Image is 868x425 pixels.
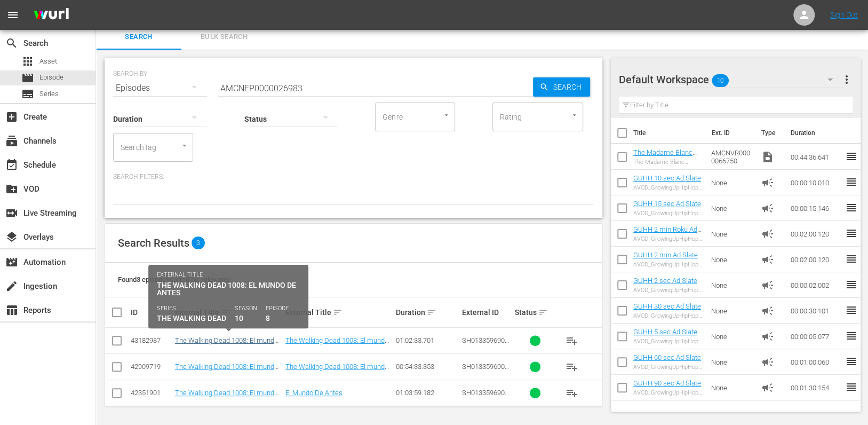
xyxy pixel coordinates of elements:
span: Found 3 episodes sorted by: relevance [118,276,231,284]
th: Title [633,118,705,148]
div: AVOD_GrowingUpHipHopWeTV_WillBeRightBack _2Min_RB24_S01398805001 [633,261,703,268]
span: reorder [845,176,857,188]
span: Schedule [5,159,18,171]
div: 42909719 [131,363,172,371]
td: 00:00:10.010 [786,170,845,195]
span: Asset [21,55,34,68]
button: Open [179,140,189,151]
a: GUHH 5 sec Ad Slate [633,328,697,336]
span: reorder [845,329,857,342]
th: Type [754,118,784,148]
a: The Walking Dead 1008: El mundo de antes [175,363,278,379]
a: GUHH 10 sec Ad Slate [633,174,701,182]
td: None [707,170,756,195]
td: 00:00:15.146 [786,195,845,221]
span: Bulk Search [188,31,260,43]
div: 01:02:33.701 [396,336,459,344]
td: None [707,324,756,349]
a: Sign Out [830,11,858,19]
div: ID [131,308,172,317]
div: Default Workspace [619,65,843,95]
a: The Walking Dead 1008: El mundo de antes [285,336,389,352]
div: Internal Title [175,306,282,319]
span: Ad [761,227,774,240]
span: Episode [21,72,34,84]
span: reorder [845,381,857,393]
div: 42351901 [131,389,172,397]
div: The Madame Blanc Mysteries 103: Episode 3 [633,159,703,166]
span: Ad [761,202,774,215]
div: AVOD_GrowingUpHipHopWeTV_WillBeRightBack _90sec_RB24_S01398805002 [633,389,703,396]
div: Duration [396,306,459,319]
span: more_vert [840,73,853,86]
a: GUHH 2 min Ad Slate [633,251,698,259]
p: Search Filters: [113,172,594,182]
span: Ad [761,176,774,189]
button: Open [441,110,451,120]
span: reorder [845,227,857,240]
td: None [707,349,756,375]
span: Channels [5,135,18,147]
a: The Walking Dead 1008: El mundo de antes [175,336,278,352]
span: Ad [761,330,774,343]
span: Ad [761,253,774,266]
span: Ingestion [5,280,18,293]
th: Duration [784,118,848,148]
span: Ad [761,381,774,394]
span: Asset [39,56,57,67]
td: None [707,298,756,324]
div: External Title [285,306,393,319]
span: Ad [761,279,774,292]
span: playlist_add [566,387,578,399]
span: SH013359690000 [462,389,509,405]
span: Overlays [5,231,18,243]
span: VOD [5,183,18,195]
td: None [707,247,756,272]
div: AVOD_GrowingUpHipHopWeTV_WillBeRightBack _5sec_RB24_S01398805007 [633,338,703,345]
span: reorder [845,201,857,214]
td: 00:00:02.002 [786,272,845,298]
span: Ad [761,304,774,317]
td: None [707,272,756,298]
span: 10 [712,69,729,92]
td: AMCNVR0000066750 [707,144,756,170]
span: SH013359690000 [462,363,509,379]
span: Create [5,111,18,123]
span: sort [427,308,436,317]
a: GUHH 60 sec Ad Slate [633,353,701,361]
span: SH013359690000 [462,336,509,352]
span: Reports [5,304,18,317]
span: reorder [845,278,857,291]
span: reorder [845,355,857,368]
span: menu [6,9,19,21]
div: AVOD_GrowingUpHipHopWeTV_WillBeRightBack _10sec_RB24_S01398805006 [633,184,703,191]
td: 00:02:00.120 [786,247,845,272]
span: sort [221,308,230,317]
div: Status [515,306,556,319]
td: None [707,375,756,400]
button: playlist_add [559,380,585,406]
th: Ext. ID [705,118,754,148]
td: None [707,195,756,221]
span: playlist_add [566,334,578,347]
a: El Mundo De Antes [285,389,343,397]
div: 43182987 [131,336,172,344]
span: reorder [845,304,857,317]
button: Open [569,110,579,120]
span: Search Results [118,237,189,249]
td: 00:01:00.060 [786,349,845,375]
div: AVOD_GrowingUpHipHopWeTV_WillBeRightBack _15sec_RB24_S01398805005 [633,210,703,217]
a: GUHH 90 sec Ad Slate [633,379,701,387]
span: reorder [845,253,857,265]
td: 00:44:36.641 [786,144,845,170]
div: External ID [462,308,512,317]
div: 00:54:33.353 [396,363,459,371]
a: GUHH 2 min Roku Ad Slate [633,225,702,241]
td: None [707,221,756,247]
button: Search [533,77,590,97]
div: 01:03:59.182 [396,389,459,397]
a: GUHH 2 sec Ad Slate [633,277,697,285]
a: The Walking Dead 1008: El mundo de antes [175,389,278,405]
td: 00:00:30.101 [786,298,845,324]
span: Ad [761,356,774,368]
